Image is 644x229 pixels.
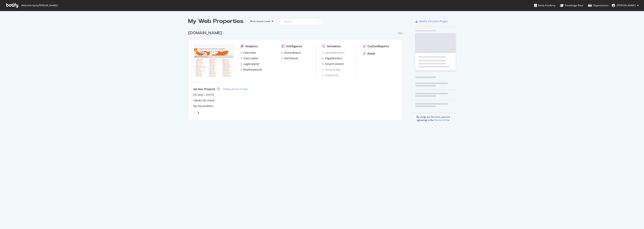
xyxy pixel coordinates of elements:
[284,56,298,60] div: AlertPanel
[325,62,344,66] div: SmartContent
[193,104,213,108] a: No Parameters
[193,98,215,102] a: robots.txt check
[226,87,248,91] div: New Ad-Hoc Project
[363,52,375,56] a: Assist
[281,51,301,55] a: ActionBoard
[322,68,341,72] a: SmartIndex
[21,4,58,7] span: Welcome back, [PERSON_NAME] !
[206,93,214,96] a: [DATE]
[363,44,389,48] a: CustomReports
[415,19,448,23] a: Botify Chrome Plugin
[240,51,256,55] a: Overview
[223,87,248,91] a: New Ad-Hoc Project
[245,44,258,48] div: Analytics
[410,113,456,122] div: By using our Services, you are agreeing to the
[188,30,222,36] div: [DOMAIN_NAME]
[609,2,642,9] button: [PERSON_NAME]
[240,62,260,66] a: LogAnalyzer
[197,111,200,115] div: angle-right
[398,32,402,35] div: Pro
[322,62,344,66] a: SmartContent
[322,56,343,60] a: PageWorkers
[193,44,234,77] img: www.IFM.com
[243,68,262,72] div: RealKeywords
[243,62,260,66] div: LogAnalyzer
[247,18,275,25] button: Most recent crawl
[243,51,256,55] div: Overview
[250,20,270,23] div: Most recent crawl
[243,56,259,60] div: SiteCrawler
[193,87,215,91] div: Ad-Hoc Projects
[322,73,339,77] a: SmartLink
[534,3,555,7] div: Botify Academy
[286,44,302,48] div: Intelligence
[367,52,375,56] div: Assist
[188,25,406,120] div: grid
[284,51,301,55] div: ActionBoard
[278,18,322,25] input: Search
[434,118,450,122] a: Terms of Use
[419,19,448,23] div: Botify Chrome Plugin
[560,3,583,7] div: Knowledge Base
[588,3,609,7] div: Organizations
[327,44,341,48] div: Activation
[188,30,224,36] a: [DOMAIN_NAME]
[193,93,203,97] a: US only
[617,4,636,7] span: Aaron Wentzel
[281,56,298,60] a: AlertPanel
[188,17,244,25] div: My Web Properties
[325,56,343,60] div: PageWorkers
[240,68,262,72] a: RealKeywords
[367,44,389,48] div: CustomReports
[240,56,259,60] a: SiteCrawler
[192,110,197,116] div: angle-left
[322,51,345,55] a: SpeedWorkers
